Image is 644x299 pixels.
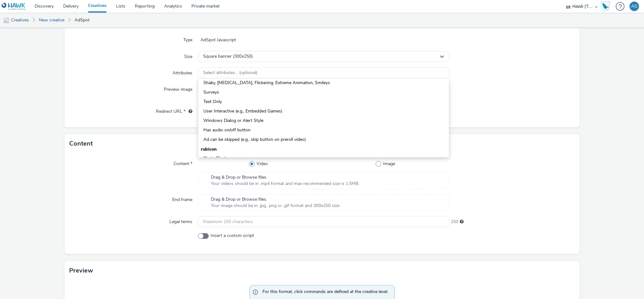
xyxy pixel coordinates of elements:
span: Select attributes... (optional) [203,70,257,76]
img: Hawk Academy [601,1,610,11]
div: Maximum 250 characters [460,219,464,225]
span: Ad can be skipped (e.g., skip button on preroll video) [203,136,306,143]
img: mobile [3,17,9,24]
span: For this format, click commands are defined at the creative level. [262,289,388,297]
label: Redirect URL * [153,106,195,115]
label: Attributes [170,67,195,76]
div: AG [631,2,637,11]
h3: Preview [69,266,93,275]
span: Your image should be in .jpg, .png or .gif format and 300x250 size [211,203,339,209]
span: Drag & Drop or Browse files. [211,196,339,203]
label: End frame [170,194,195,203]
span: Image [383,161,395,167]
a: Hawk Academy [601,1,613,11]
span: Text Only [203,99,222,105]
h3: Content [69,139,93,148]
label: Preview image [161,84,195,93]
div: URL will be used as a validation URL with some SSPs and it will be the redirection URL of your cr... [185,108,192,115]
span: Video [256,161,268,167]
span: Shaky, [MEDICAL_DATA], Flickering, Extreme Animation, Smileys [203,80,330,86]
label: Size [182,51,195,60]
span: User Interactive (e.g., Embedded Games) [203,108,282,114]
a: AdSpot [71,13,93,28]
span: Square banner (300x250) [203,54,253,59]
span: 250 [451,219,458,225]
img: undefined Logo [2,3,26,10]
span: Windows Dialog or Alert Style [203,118,263,124]
span: Insert a custom script [211,233,254,239]
label: Content * [171,158,195,167]
span: Has audio on/off button [203,127,250,133]
label: Type [181,34,195,43]
span: Shaky/Flashy [203,155,229,162]
span: Drag & Drop or Browse files. [211,174,359,181]
span: Your videos should be in .mp4 format and max recommended size is 1.5MB. [211,181,359,187]
span: AdSpot Javascript [198,34,239,46]
span: rubicon [201,145,217,154]
label: Legal terms [167,216,195,225]
a: New creative [36,13,68,28]
input: Maximum 250 characters [198,216,449,227]
span: Surveys [203,89,219,95]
